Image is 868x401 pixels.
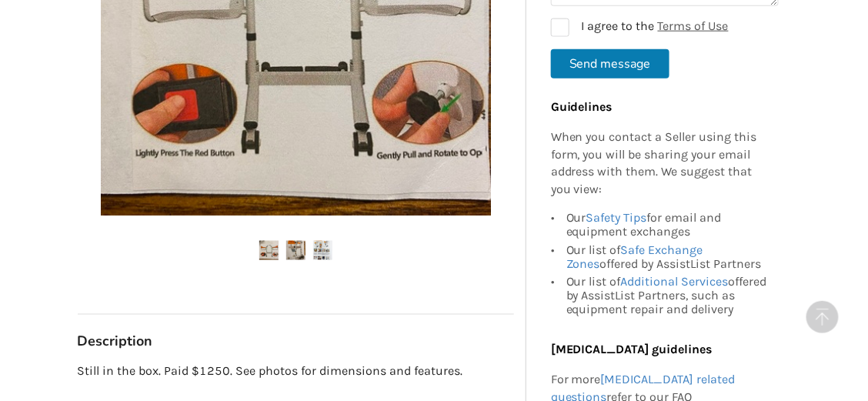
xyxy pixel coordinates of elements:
div: Our list of offered by AssistList Partners, such as equipment repair and delivery [566,273,771,317]
label: I agree to the [551,18,729,36]
a: Safety Tips [586,210,647,225]
img: four in one walker-walker-mobility-abbotsford-assistlist-listing [286,241,305,260]
img: four in one walker-walker-mobility-abbotsford-assistlist-listing [313,241,332,260]
p: Still in the box. Paid $1250. See photos for dimensions and features. [78,363,514,381]
b: Guidelines [551,99,613,113]
h3: Description [78,333,514,351]
p: When you contact a Seller using this form, you will be sharing your email address with them. We s... [551,128,771,198]
div: Our for email and equipment exchanges [566,211,771,241]
img: four in one walker-walker-mobility-abbotsford-assistlist-listing [259,241,279,260]
a: Terms of Use [658,18,729,32]
a: Safe Exchange Zones [566,242,703,271]
button: Send message [551,48,669,78]
div: Our list of offered by AssistList Partners [566,241,771,273]
b: [MEDICAL_DATA] guidelines [551,343,713,357]
a: Additional Services [621,275,729,289]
